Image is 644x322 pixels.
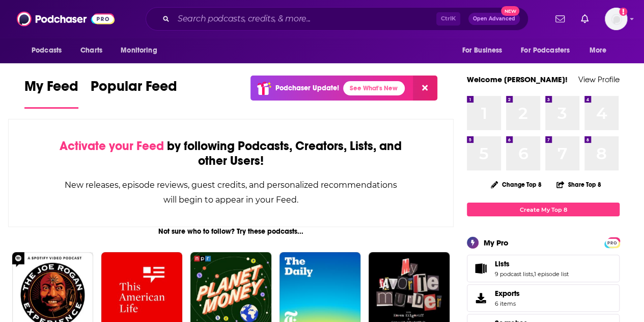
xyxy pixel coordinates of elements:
[521,43,570,58] span: For Podcasters
[17,9,115,29] img: Podchaser - Follow, Share and Rate Podcasts
[606,239,618,246] span: PRO
[468,13,520,25] button: Open AdvancedNew
[24,41,75,60] button: open menu
[60,139,402,168] div: by following Podcasts, Creators, Lists, and other Users!
[495,300,520,307] span: 6 items
[24,78,78,109] a: My Feed
[534,270,569,278] a: 1 episode list
[80,43,102,58] span: Charts
[495,259,510,268] span: Lists
[60,178,402,207] div: New releases, episode reviews, guest credits, and personalized recommendations will begin to appe...
[582,41,620,60] button: open menu
[606,238,618,246] a: PRO
[551,10,569,28] a: Show notifications dropdown
[501,6,519,16] span: New
[577,10,593,28] a: Show notifications dropdown
[467,75,568,84] a: Welcome [PERSON_NAME]!
[24,78,78,101] span: My Feed
[114,41,170,60] button: open menu
[485,178,548,191] button: Change Top 8
[467,203,620,216] a: Create My Top 8
[578,75,620,84] a: View Profile
[484,238,509,247] div: My Pro
[174,11,436,27] input: Search podcasts, credits, & more...
[619,8,627,16] svg: Add a profile image
[91,78,177,101] span: Popular Feed
[533,270,534,278] span: ,
[74,41,108,60] a: Charts
[467,255,620,282] span: Lists
[495,270,533,278] a: 9 podcast lists
[514,41,584,60] button: open menu
[343,81,405,95] a: See What's New
[605,8,627,30] img: User Profile
[467,284,620,312] a: Exports
[462,43,502,58] span: For Business
[470,261,491,276] a: Lists
[60,138,164,154] span: Activate your Feed
[436,12,460,26] span: Ctrl K
[605,8,627,30] button: Show profile menu
[473,16,515,21] span: Open Advanced
[32,43,62,58] span: Podcasts
[8,227,454,236] div: Not sure who to follow? Try these podcasts...
[275,84,339,92] p: Podchaser Update!
[91,78,177,109] a: Popular Feed
[121,43,157,58] span: Monitoring
[470,291,491,305] span: Exports
[146,7,528,31] div: Search podcasts, credits, & more...
[590,43,607,58] span: More
[556,175,602,194] button: Share Top 8
[455,41,515,60] button: open menu
[495,289,520,298] span: Exports
[495,259,569,268] a: Lists
[605,8,627,30] span: Logged in as gabrielle.gantz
